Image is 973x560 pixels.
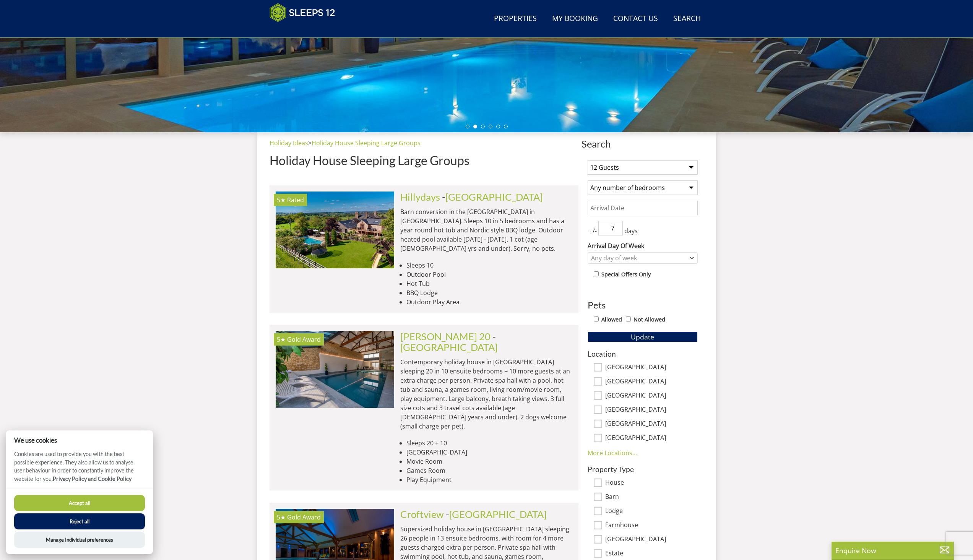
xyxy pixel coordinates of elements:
h3: Property Type [588,465,698,473]
p: Barn conversion in the [GEOGRAPHIC_DATA] in [GEOGRAPHIC_DATA]. Sleeps 10 in 5 bedrooms and has a ... [400,207,572,253]
input: Arrival Date [588,201,698,215]
a: 5★ Rated [276,192,394,268]
label: [GEOGRAPHIC_DATA] [605,378,698,386]
div: Any day of week [589,254,688,262]
span: Croftview has been awarded a Gold Award by Visit England [287,513,321,521]
span: Hillydays has a 5 star rating under the Quality in Tourism Scheme [277,196,286,204]
a: [GEOGRAPHIC_DATA] [449,508,547,520]
span: Churchill 20 has a 5 star rating under the Quality in Tourism Scheme [277,335,286,344]
a: Hillydays [400,191,440,203]
a: [PERSON_NAME] 20 [400,331,491,342]
button: Manage Individual preferences [14,532,145,548]
span: - [446,508,547,520]
p: Contemporary holiday house in [GEOGRAPHIC_DATA] sleeping 20 in 10 ensuite bedrooms + 10 more gues... [400,357,572,431]
li: [GEOGRAPHIC_DATA] [406,448,572,457]
iframe: Customer reviews powered by Trustpilot [266,27,346,33]
h2: We use cookies [6,437,153,444]
li: Hot Tub [406,279,572,288]
li: Play Equipment [406,475,572,484]
img: open-uri20231109-69-pb86i6.original. [276,331,394,407]
a: Holiday House Sleeping Large Groups [312,139,421,147]
span: > [308,139,312,147]
label: Lodge [605,507,698,516]
a: [GEOGRAPHIC_DATA] [445,191,543,203]
label: [GEOGRAPHIC_DATA] [605,536,698,544]
li: Sleeps 10 [406,261,572,270]
label: Barn [605,493,698,502]
a: [GEOGRAPHIC_DATA] [400,341,498,353]
a: More Locations... [588,449,637,457]
a: Holiday Ideas [270,139,308,147]
button: Accept all [14,495,145,511]
span: - [400,331,498,353]
span: - [442,191,543,203]
a: Privacy Policy and Cookie Policy [53,476,132,482]
span: +/- [588,226,598,235]
label: Allowed [601,315,622,324]
label: Special Offers Only [601,270,651,279]
img: Sleeps 12 [270,3,335,22]
a: 5★ Gold Award [276,331,394,407]
span: days [623,226,639,235]
h3: Location [588,350,698,358]
li: BBQ Lodge [406,288,572,297]
div: Combobox [588,252,698,264]
label: Arrival Day Of Week [588,241,698,250]
label: [GEOGRAPHIC_DATA] [605,420,698,429]
span: Croftview has a 5 star rating under the Quality in Tourism Scheme [277,513,286,521]
h1: Holiday House Sleeping Large Groups [270,154,578,167]
li: Outdoor Pool [406,270,572,279]
a: My Booking [549,10,601,28]
span: Churchill 20 has been awarded a Gold Award by Visit England [287,335,321,344]
label: [GEOGRAPHIC_DATA] [605,364,698,372]
a: Search [670,10,704,28]
span: Update [631,332,654,341]
li: Outdoor Play Area [406,297,572,307]
li: Movie Room [406,457,572,466]
p: Enquire Now [835,545,950,555]
li: Sleeps 20 + 10 [406,438,572,448]
button: Reject all [14,513,145,529]
a: Contact Us [610,10,661,28]
img: hillydays-holiday-home-accommodation-devon-sleeping-10.original.jpg [276,192,394,268]
h3: Pets [588,300,698,310]
li: Games Room [406,466,572,475]
label: Estate [605,550,698,558]
a: Properties [491,10,540,28]
button: Update [588,331,698,342]
label: Farmhouse [605,521,698,530]
p: Cookies are used to provide you with the best possible experience. They also allow us to analyse ... [6,450,153,489]
label: [GEOGRAPHIC_DATA] [605,434,698,443]
label: Not Allowed [634,315,665,324]
label: [GEOGRAPHIC_DATA] [605,392,698,400]
label: [GEOGRAPHIC_DATA] [605,406,698,414]
a: Croftview [400,508,444,520]
span: Rated [287,196,304,204]
span: Search [582,138,704,149]
label: House [605,479,698,487]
